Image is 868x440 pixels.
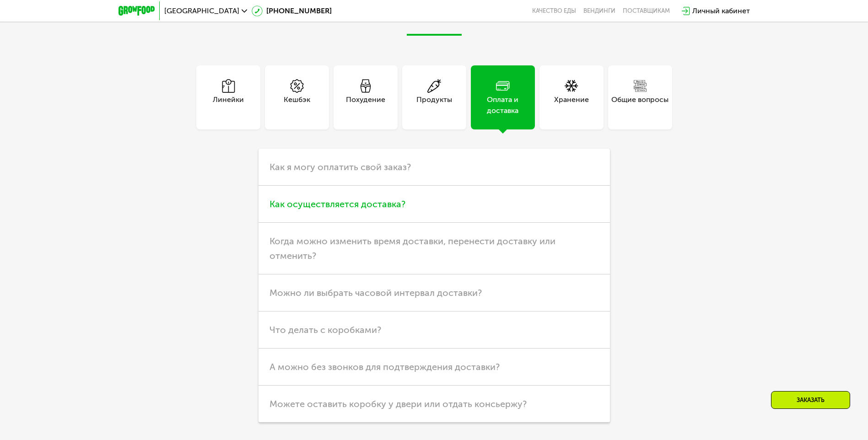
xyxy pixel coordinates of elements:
div: Хранение [554,94,589,116]
span: Что делать с коробками? [270,324,381,335]
a: [PHONE_NUMBER] [252,5,332,16]
div: Заказать [771,391,850,409]
div: Продукты [416,94,452,116]
div: Похудение [346,94,385,116]
span: [GEOGRAPHIC_DATA] [164,7,239,15]
div: Оплата и доставка [471,94,535,116]
a: Вендинги [583,7,615,15]
span: А можно без звонков для подтверждения доставки? [270,361,500,372]
span: Как я могу оплатить свой заказ? [270,161,411,172]
div: поставщикам [623,7,670,15]
div: Личный кабинет [692,5,750,16]
span: Можно ли выбрать часовой интервал доставки? [270,287,482,298]
div: Общие вопросы [611,94,669,116]
div: Линейки [213,94,244,116]
a: Качество еды [532,7,576,15]
span: Когда можно изменить время доставки, перенести доставку или отменить? [270,236,555,261]
span: Можете оставить коробку у двери или отдать консьержу? [270,398,527,409]
span: Как осуществляется доставка? [270,199,405,209]
div: Кешбэк [284,94,310,116]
